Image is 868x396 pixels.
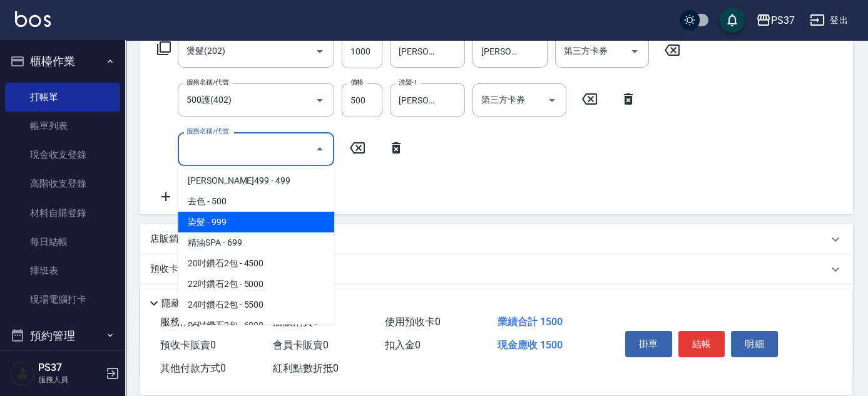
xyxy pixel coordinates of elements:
[150,232,188,246] p: 店販銷售
[310,90,330,110] button: Open
[385,316,441,328] span: 使用預收卡 0
[542,90,562,110] button: Open
[678,331,725,357] button: 結帳
[5,227,120,256] a: 每日結帳
[10,361,35,386] img: Person
[178,253,334,274] span: 20吋鑽石2包 - 4500
[5,256,120,285] a: 排班表
[5,112,120,140] a: 帳單列表
[178,170,334,191] span: [PERSON_NAME]499 - 499
[186,78,228,87] label: 服務名稱/代號
[160,362,226,374] span: 其他付款方式 0
[15,11,51,27] img: Logo
[178,315,334,336] span: 26吋鑽石2包 - 6000
[720,8,745,33] button: save
[273,339,329,351] span: 會員卡販賣 0
[160,339,216,351] span: 預收卡販賣 0
[399,78,417,87] label: 洗髮-1
[38,374,102,385] p: 服務人員
[5,83,120,112] a: 打帳單
[178,191,334,212] span: 去色 - 500
[5,45,120,78] button: 櫃檯作業
[5,285,120,314] a: 現場電腦打卡
[178,274,334,294] span: 22吋鑽石2包 - 5000
[625,41,645,61] button: Open
[178,212,334,232] span: 染髮 - 999
[385,339,421,351] span: 扣入金 0
[498,339,563,351] span: 現金應收 1500
[5,169,120,198] a: 高階收支登錄
[186,127,228,136] label: 服務名稱/代號
[731,331,778,357] button: 明細
[140,224,853,254] div: 店販銷售
[805,9,853,32] button: 登出
[771,13,795,28] div: PS37
[178,294,334,315] span: 24吋鑽石2包 - 5500
[273,362,339,374] span: 紅利點數折抵 0
[310,139,330,159] button: Close
[5,199,120,227] a: 材料自購登錄
[498,316,563,328] span: 業績合計 1500
[140,254,853,284] div: 預收卡販賣
[5,140,120,169] a: 現金收支登錄
[178,232,334,253] span: 精油SPA - 699
[751,8,800,33] button: PS37
[160,316,223,328] span: 服務消費 1500
[350,78,364,87] label: 價格
[161,297,218,310] p: 隱藏業績明細
[38,362,102,374] h5: PS37
[5,320,120,352] button: 預約管理
[150,263,197,276] p: 預收卡販賣
[625,331,672,357] button: 掛單
[310,41,330,61] button: Open
[140,284,853,315] div: 使用預收卡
